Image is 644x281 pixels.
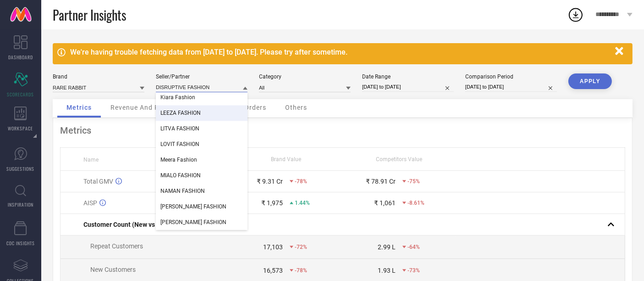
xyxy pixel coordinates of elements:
span: Others [285,104,307,111]
span: Total GMV [83,178,113,185]
div: LITVA FASHION [156,121,248,136]
span: Metrics [66,104,92,111]
div: Meera Fashion [156,152,248,168]
span: -75% [407,178,420,185]
div: 17,103 [263,243,283,251]
div: Metrics [60,125,625,136]
span: DASHBOARD [8,54,33,61]
div: ₹ 1,061 [374,199,396,207]
span: Revenue And Pricing [110,104,177,111]
span: [PERSON_NAME] FASHION [160,203,226,210]
span: [PERSON_NAME] FASHION [160,219,226,225]
span: New Customers [90,266,136,273]
span: MIALO FASHION [160,172,201,179]
span: -8.61% [407,200,424,206]
span: NAMAN FASHION [160,188,205,194]
span: Partner Insights [53,6,126,24]
input: Select date range [362,82,454,92]
span: -64% [407,244,420,250]
div: NAMAN FASHION [156,183,248,199]
div: 1.93 L [378,267,396,274]
div: LEEZA FASHION [156,105,248,121]
div: Brand [53,73,144,80]
div: Comparison Period [465,73,557,80]
span: Competitors Value [376,156,422,163]
span: AISP [83,199,97,207]
div: Seller/Partner [156,73,248,80]
span: Repeat Customers [90,242,143,250]
div: We're having trouble fetching data from [DATE] to [DATE]. Please try after sometime. [70,48,611,56]
div: 16,573 [263,267,283,274]
span: LITVA FASHION [160,125,199,132]
div: Category [259,73,351,80]
span: LOVIT FASHION [160,141,199,147]
div: ₹ 1,975 [261,199,283,207]
span: INSPIRATION [8,201,33,208]
div: NENCY FASHION [156,199,248,214]
div: Open download list [567,6,584,23]
span: Name [83,157,99,163]
span: Meera Fashion [160,157,197,163]
div: 2.99 L [378,243,396,251]
span: Kiara Fashion [160,94,195,101]
span: -78% [295,178,307,185]
span: SCORECARDS [7,91,34,98]
div: Kiara Fashion [156,90,248,105]
div: ₹ 9.31 Cr [257,178,283,185]
div: MIALO FASHION [156,168,248,183]
div: ₹ 78.91 Cr [366,178,396,185]
div: NIDHI FASHION [156,214,248,230]
div: LOVIT FASHION [156,136,248,152]
button: APPLY [568,73,612,89]
span: Brand Value [271,156,301,163]
span: SUGGESTIONS [7,165,35,172]
span: 1.44% [295,200,310,206]
input: Select comparison period [465,82,557,92]
span: -72% [295,244,307,250]
span: CDC INSIGHTS [6,240,35,247]
span: WORKSPACE [8,125,33,132]
span: -73% [407,267,420,274]
span: -78% [295,267,307,274]
span: Customer Count (New vs Repeat) [83,221,180,228]
span: LEEZA FASHION [160,110,201,116]
div: Date Range [362,73,454,80]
